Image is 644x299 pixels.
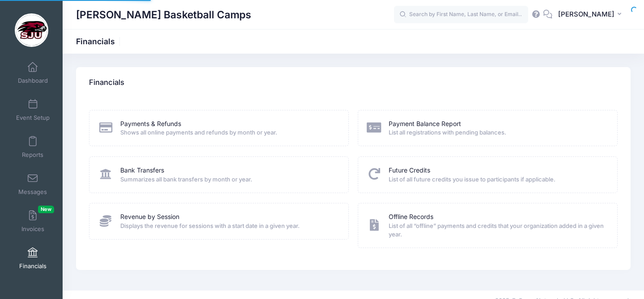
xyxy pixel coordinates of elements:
[394,6,528,24] input: Search by First Name, Last Name, or Email...
[558,9,614,19] span: [PERSON_NAME]
[12,206,54,237] a: InvoicesNew
[76,37,123,46] h1: Financials
[15,13,48,47] img: Cindy Griffin Basketball Camps
[120,175,337,184] span: Summarizes all bank transfers by month or year.
[12,168,54,200] a: Messages
[89,70,124,96] h4: Financials
[22,151,43,159] span: Reports
[16,114,50,122] span: Event Setup
[12,57,54,88] a: Dashboard
[389,119,461,129] a: Payment Balance Report
[12,243,54,274] a: Financials
[76,4,251,25] h1: [PERSON_NAME] Basketball Camps
[389,175,606,184] span: List of all future credits you issue to participants if applicable.
[120,128,337,137] span: Shows all online payments and refunds by month or year.
[120,212,179,222] a: Revenue by Session
[120,222,337,231] span: Displays the revenue for sessions with a start date in a given year.
[18,77,48,84] span: Dashboard
[552,4,631,25] button: [PERSON_NAME]
[21,225,44,233] span: Invoices
[389,166,430,175] a: Future Credits
[389,222,606,239] span: List of all “offline” payments and credits that your organization added in a given year.
[389,128,606,137] span: List all registrations with pending balances.
[120,166,164,175] a: Bank Transfers
[120,119,181,129] a: Payments & Refunds
[38,206,54,213] span: New
[19,262,47,270] span: Financials
[389,212,433,222] a: Offline Records
[12,94,54,126] a: Event Setup
[12,131,54,163] a: Reports
[18,188,47,196] span: Messages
